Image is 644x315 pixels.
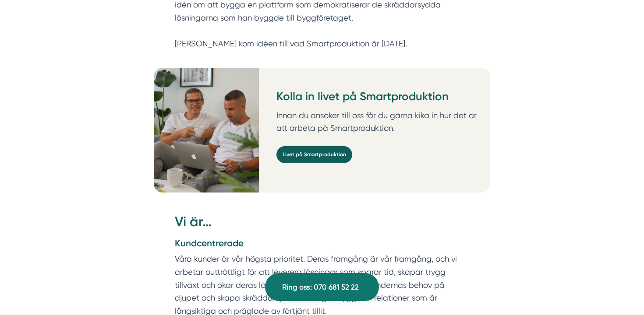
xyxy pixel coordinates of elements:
a: Livet på Smartproduktion [276,146,352,163]
a: Ring oss: 070 681 52 22 [265,273,379,301]
p: Innan du ansöker till oss får du gärna kika in hur det är att arbeta på Smartproduktion. [276,109,483,135]
h3: Kolla in livet på Smartproduktion [276,89,483,109]
h2: Vi är… [175,212,469,237]
strong: Kundcentrerade [175,238,244,248]
img: Personal på Smartproduktion [154,68,259,192]
span: Ring oss: 070 681 52 22 [282,281,359,293]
